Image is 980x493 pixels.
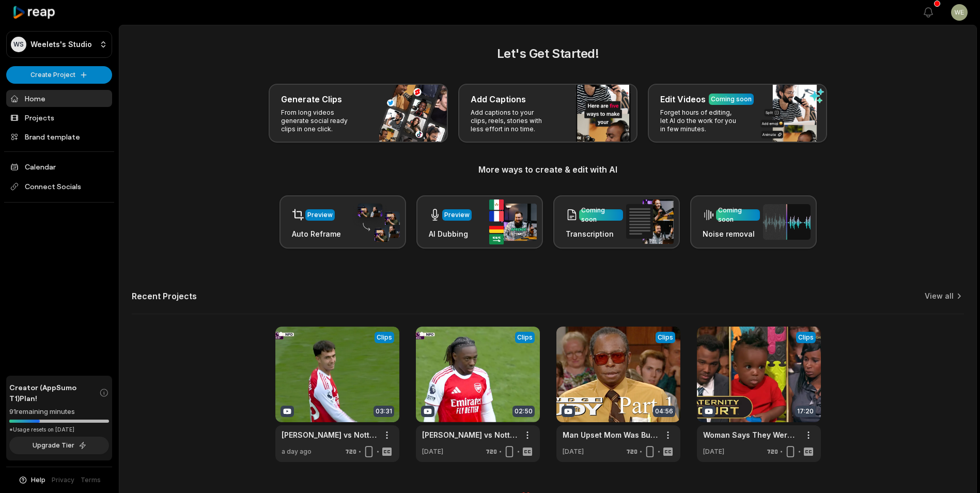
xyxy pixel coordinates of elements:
[132,44,964,63] h2: Let's Get Started!
[471,93,526,105] h3: Add Captions
[6,128,112,145] a: Brand template
[31,475,45,485] span: Help
[9,437,109,454] button: Upgrade Tier
[6,177,112,196] span: Connect Socials
[763,204,811,240] img: noise_removal.png
[281,109,361,133] p: From long videos generate social ready clips in one click.
[444,210,470,220] div: Preview
[9,407,109,417] div: 91 remaining minutes
[626,199,674,244] img: transcription.png
[132,291,197,301] h2: Recent Projects
[718,206,758,224] div: Coming soon
[11,37,26,52] div: WS
[30,40,92,49] p: Weelets's Studio
[471,109,551,133] p: Add captions to your clips, reels, stories with less effort in no time.
[352,202,400,242] img: auto_reframe.png
[307,210,333,220] div: Preview
[282,429,377,440] a: [PERSON_NAME] vs Nottingham Forest | 2 Goals | [DATE]
[711,95,752,104] div: Coming soon
[581,206,621,224] div: Coming soon
[566,228,623,239] h3: Transcription
[6,109,112,126] a: Projects
[489,199,537,244] img: ai_dubbing.png
[9,382,99,404] span: Creator (AppSumo T1) Plan!
[422,429,517,440] a: [PERSON_NAME] vs Nottingham Forest | [DATE]
[52,475,74,485] a: Privacy
[6,66,112,84] button: Create Project
[132,163,964,176] h3: More ways to create & edit with AI
[660,93,706,105] h3: Edit Videos
[281,93,342,105] h3: Generate Clips
[18,475,45,485] button: Help
[660,109,740,133] p: Forget hours of editing, let AI do the work for you in few minutes.
[703,228,760,239] h3: Noise removal
[6,158,112,175] a: Calendar
[292,228,341,239] h3: Auto Reframe
[429,228,472,239] h3: AI Dubbing
[6,90,112,107] a: Home
[703,429,798,440] a: Woman Says They Were On A "Break" (Full Episode) | Paternity Court
[563,429,658,440] a: Man Upset Mom Was Buried in His Plot! | Part 1
[9,426,109,434] div: *Usage resets on [DATE]
[925,291,954,301] a: View all
[81,475,101,485] a: Terms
